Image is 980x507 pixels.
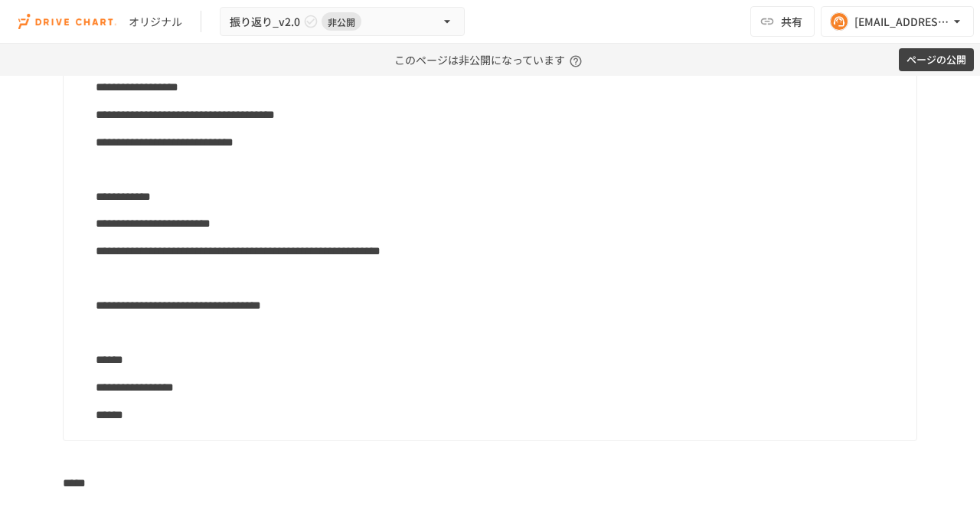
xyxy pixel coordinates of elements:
img: i9VDDS9JuLRLX3JIUyK59LcYp6Y9cayLPHs4hOxMB9W [18,9,116,34]
span: 振り返り_v2.0 [230,12,300,31]
div: [EMAIL_ADDRESS][DOMAIN_NAME] [854,12,949,31]
span: 非公開 [322,14,361,30]
button: 振り返り_v2.0非公開 [220,7,465,37]
div: オリジナル [129,14,182,30]
p: このページは非公開になっています [394,44,586,76]
button: 共有 [750,6,815,37]
button: [EMAIL_ADDRESS][DOMAIN_NAME] [821,6,974,37]
button: ページの公開 [899,48,974,72]
span: 共有 [781,13,802,30]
